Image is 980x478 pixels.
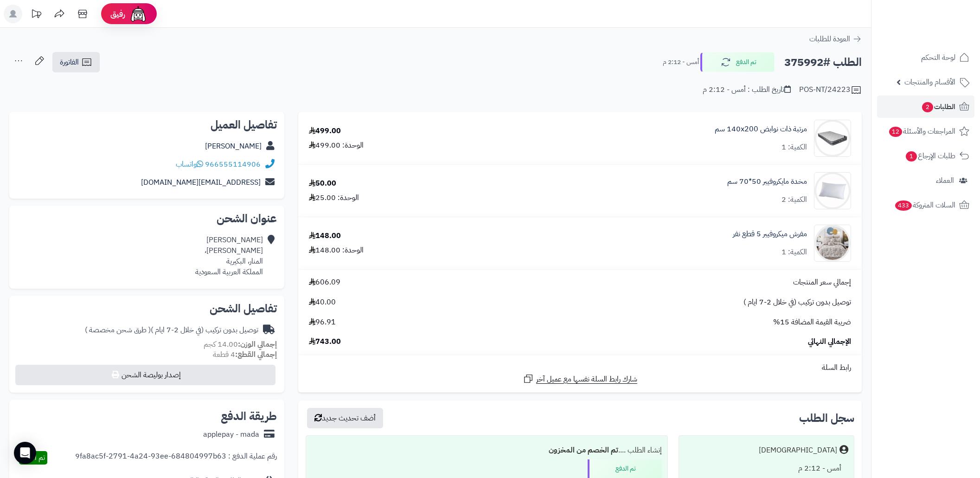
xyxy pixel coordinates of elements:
span: العودة للطلبات [809,33,850,45]
h2: الطلب #375992 [784,53,862,72]
div: أمس - 2:12 م [685,459,848,478]
a: [PERSON_NAME] [205,141,262,152]
span: 433 [895,200,912,211]
button: أضف تحديث جديد [307,408,383,428]
span: 743.00 [309,336,341,347]
div: تم الدفع [588,459,662,478]
span: رفيق [110,8,125,19]
span: العملاء [936,174,954,187]
div: 499.00 [309,126,341,136]
div: Open Intercom Messenger [14,442,36,464]
a: السلات المتروكة433 [877,194,974,216]
div: POS-NT/24223 [799,84,862,96]
div: الكمية: 2 [781,194,807,205]
a: تحديثات المنصة [25,5,48,26]
b: تم الخصم من المخزون [549,445,618,456]
a: الفاتورة [52,52,100,72]
div: رابط السلة [302,362,858,373]
img: 1727088283-110201010676-90x90.jpg [814,225,851,262]
img: 1703426873-pillow-90x90.png [814,172,851,209]
span: لوحة التحكم [921,51,955,64]
span: إجمالي سعر المنتجات [793,277,851,288]
span: السلات المتروكة [894,199,955,212]
h3: سجل الطلب [799,413,854,424]
div: الوحدة: 148.00 [309,245,364,256]
span: طلبات الإرجاع [905,149,955,162]
small: 4 قطعة [213,349,277,360]
span: 40.00 [309,297,336,308]
img: 1702551583-26-90x90.jpg [814,120,851,157]
h2: عنوان الشحن [17,213,277,224]
a: لوحة التحكم [877,46,974,69]
span: الطلبات [921,100,955,113]
span: ( طرق شحن مخصصة ) [85,324,151,336]
div: تاريخ الطلب : أمس - 2:12 م [703,84,791,95]
img: ai-face.png [129,5,147,23]
span: 2 [922,102,933,112]
div: الوحدة: 25.00 [309,193,359,203]
button: تم الدفع [700,52,775,72]
span: شارك رابط السلة نفسها مع عميل آخر [536,374,637,385]
div: [PERSON_NAME] [PERSON_NAME]، المنار، البكيرية المملكة العربية السعودية [195,235,263,277]
div: الكمية: 1 [781,142,807,153]
span: الإجمالي النهائي [808,336,851,347]
span: 1 [906,151,917,161]
span: المراجعات والأسئلة [888,125,955,138]
a: الطلبات2 [877,96,974,118]
strong: إجمالي الوزن: [238,339,277,350]
span: 12 [889,127,902,137]
div: applepay - mada [203,429,259,440]
a: العودة للطلبات [809,33,862,45]
div: 50.00 [309,178,336,189]
a: طلبات الإرجاع1 [877,145,974,167]
a: مرتبة ذات نوابض 140x200 سم [715,124,807,135]
div: إنشاء الطلب .... [312,441,662,459]
a: شارك رابط السلة نفسها مع عميل آخر [523,373,637,385]
div: رقم عملية الدفع : 9fa8ac5f-2791-4a24-93ee-684804997b63 [75,451,277,465]
a: المراجعات والأسئلة12 [877,120,974,142]
h2: طريقة الدفع [221,411,277,422]
h2: تفاصيل العميل [17,119,277,130]
div: [DEMOGRAPHIC_DATA] [759,445,837,456]
a: العملاء [877,169,974,192]
h2: تفاصيل الشحن [17,303,277,314]
div: الوحدة: 499.00 [309,140,364,151]
a: [EMAIL_ADDRESS][DOMAIN_NAME] [141,177,261,188]
span: 96.91 [309,317,336,328]
div: الكمية: 1 [781,247,807,258]
span: الفاتورة [60,57,79,68]
div: توصيل بدون تركيب (في خلال 2-7 ايام ) [85,325,258,336]
strong: إجمالي القطع: [235,349,277,360]
small: 14.00 كجم [204,339,277,350]
button: إصدار بوليصة الشحن [15,365,275,385]
span: 606.09 [309,277,340,288]
small: أمس - 2:12 م [663,58,699,67]
span: ضريبة القيمة المضافة 15% [773,317,851,328]
span: الأقسام والمنتجات [904,76,955,89]
a: مخدة مايكروفيبر 50*70 سم [727,176,807,187]
div: 148.00 [309,231,341,241]
span: توصيل بدون تركيب (في خلال 2-7 ايام ) [743,297,851,308]
a: واتساب [176,159,203,170]
a: مفرش ميكروفيبر 5 قطع نفر [733,229,807,239]
a: 966555114906 [205,159,261,170]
